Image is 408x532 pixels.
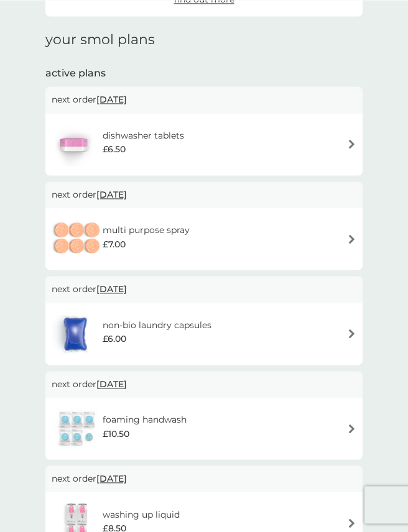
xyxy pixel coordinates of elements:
h1: your smol plans [45,32,363,48]
p: next order [52,377,356,391]
img: arrow right [347,234,356,244]
p: next order [52,282,356,296]
span: £6.50 [103,142,126,156]
span: [DATE] [96,183,127,206]
h6: foaming handwash [103,413,187,426]
img: multi purpose spray [52,217,103,260]
img: arrow right [347,139,356,149]
img: arrow right [347,424,356,433]
span: £6.00 [103,332,126,346]
span: [DATE] [96,372,127,396]
img: foaming handwash [52,406,103,450]
p: next order [52,188,356,201]
span: [DATE] [96,277,127,301]
img: arrow right [347,329,356,338]
h2: active plans [45,66,363,80]
p: next order [52,93,356,106]
img: arrow right [347,518,356,528]
h6: dishwasher tablets [103,129,184,142]
span: £7.00 [103,237,126,251]
h6: washing up liquid [103,508,180,521]
img: dishwasher tablets [52,122,95,166]
span: £10.50 [103,427,129,441]
span: [DATE] [96,88,127,111]
h6: multi purpose spray [103,223,190,237]
h6: non-bio laundry capsules [103,318,211,332]
img: non-bio laundry capsules [52,312,99,355]
span: [DATE] [96,467,127,490]
p: next order [52,472,356,485]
